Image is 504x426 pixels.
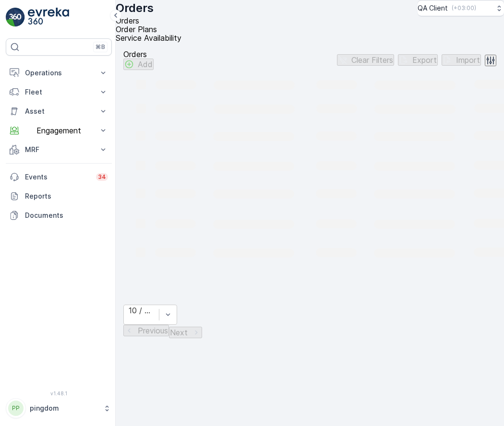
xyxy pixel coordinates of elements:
[6,167,112,187] a: Events34
[25,211,108,220] p: Documents
[25,145,93,154] p: MRF
[6,121,112,140] button: Engagement
[123,325,169,336] button: Previous
[351,56,393,64] p: Clear Filters
[6,187,112,206] a: Reports
[452,4,476,12] p: ( +03:00 )
[116,16,139,25] span: Orders
[6,63,112,83] button: Operations
[98,173,106,181] p: 34
[25,172,90,182] p: Events
[169,327,202,338] button: Next
[123,50,154,59] p: Orders
[6,83,112,102] button: Fleet
[28,8,69,27] img: logo_light-DOdMpM7g.png
[456,56,480,64] p: Import
[442,54,481,66] button: Import
[25,191,108,201] p: Reports
[6,398,112,418] button: PPpingdom
[138,326,168,335] p: Previous
[6,102,112,121] button: Asset
[6,390,112,396] span: v 1.48.1
[138,60,153,69] p: Add
[8,401,24,416] div: PP
[116,0,154,16] p: Orders
[123,59,154,70] button: Add
[96,43,105,51] p: ⌘B
[116,24,157,34] span: Order Plans
[25,68,93,78] p: Operations
[30,403,98,413] p: pingdom
[412,56,437,64] p: Export
[25,106,93,116] p: Asset
[116,33,181,43] span: Service Availability
[6,8,25,27] img: logo
[418,3,448,13] p: QA Client
[6,206,112,225] a: Documents
[337,54,394,66] button: Clear Filters
[170,328,188,337] p: Next
[129,306,154,315] div: 10 / Page
[398,54,438,66] button: Export
[25,87,93,97] p: Fleet
[6,140,112,159] button: MRF
[25,126,93,135] p: Engagement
